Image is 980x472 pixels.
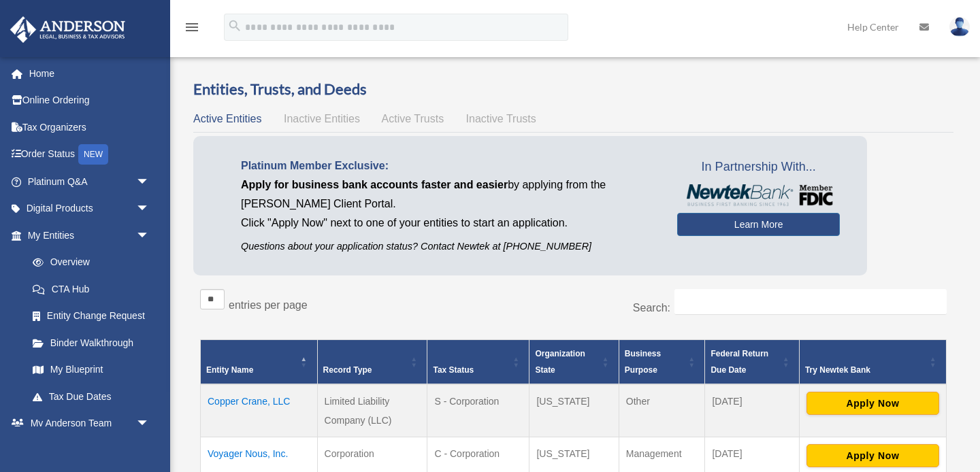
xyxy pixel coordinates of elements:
button: Apply Now [806,444,939,467]
p: Questions about your application status? Contact Newtek at [PHONE_NUMBER] [241,238,657,255]
span: Tax Status [433,365,474,375]
img: NewtekBankLogoSM.png [684,184,833,206]
a: Tax Organizers [10,114,170,141]
span: Federal Return Due Date [710,349,768,375]
a: Online Ordering [10,87,170,114]
a: My Entitiesarrow_drop_down [10,222,163,249]
span: arrow_drop_down [136,410,163,438]
button: Apply Now [806,392,939,415]
a: My Blueprint [19,356,163,384]
a: My Anderson Teamarrow_drop_down [10,410,170,437]
a: CTA Hub [19,275,163,303]
span: Active Trusts [382,113,444,124]
span: Organization State [535,349,585,375]
a: Entity Change Request [19,303,163,330]
span: Inactive Entities [284,113,360,124]
a: Tax Due Dates [19,383,163,410]
th: Federal Return Due Date: Activate to sort [705,339,799,384]
td: S - Corporation [427,384,529,437]
th: Tax Status: Activate to sort [427,339,529,384]
div: Try Newtek Bank [805,362,926,378]
span: arrow_drop_down [136,168,163,196]
div: NEW [78,144,108,165]
h3: Entities, Trusts, and Deeds [193,79,953,100]
th: Organization State: Activate to sort [529,339,619,384]
td: [US_STATE] [529,384,619,437]
a: menu [184,24,200,35]
img: User Pic [949,17,970,37]
a: Learn More [677,213,840,236]
span: Record Type [323,365,372,375]
a: Platinum Q&Aarrow_drop_down [10,168,170,195]
a: Overview [19,249,157,276]
span: Inactive Trusts [466,113,536,124]
span: Apply for business bank accounts faster and easier [241,179,508,190]
a: Home [10,60,170,87]
td: Copper Crane, LLC [201,384,318,437]
td: Other [619,384,705,437]
a: Digital Productsarrow_drop_down [10,195,170,222]
a: Binder Walkthrough [19,329,163,356]
span: Business Purpose [625,349,661,375]
p: Platinum Member Exclusive: [241,156,657,175]
span: arrow_drop_down [136,195,163,223]
th: Try Newtek Bank : Activate to sort [799,339,946,384]
label: Search: [633,302,670,314]
img: Anderson Advisors Platinum Portal [6,16,129,43]
td: [DATE] [705,384,799,437]
span: arrow_drop_down [136,222,163,250]
th: Business Purpose: Activate to sort [619,339,705,384]
td: Limited Liability Company (LLC) [317,384,427,437]
th: Record Type: Activate to sort [317,339,427,384]
i: search [227,18,242,33]
th: Entity Name: Activate to invert sorting [201,339,318,384]
i: menu [184,19,200,35]
span: Active Entities [193,113,261,124]
p: by applying from the [PERSON_NAME] Client Portal. [241,175,657,214]
span: In Partnership With... [677,156,840,178]
p: Click "Apply Now" next to one of your entities to start an application. [241,214,657,233]
label: entries per page [229,299,308,311]
span: Entity Name [206,365,253,375]
a: Order StatusNEW [10,141,170,169]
